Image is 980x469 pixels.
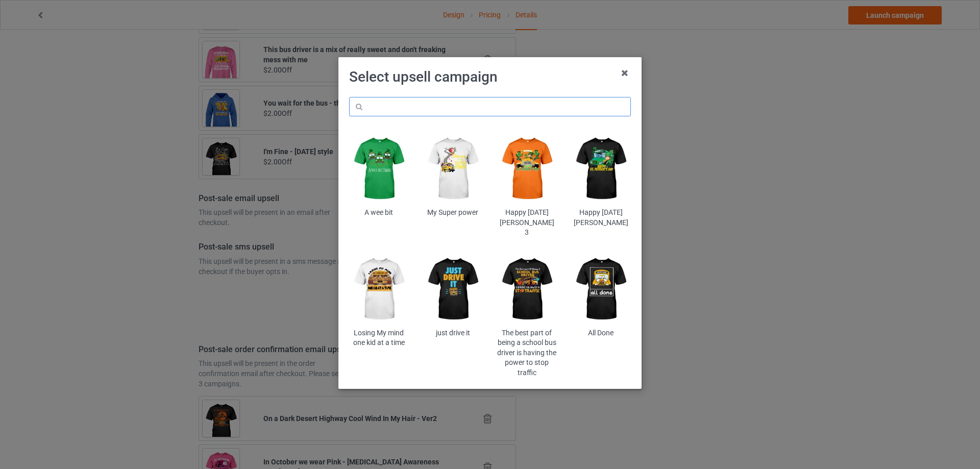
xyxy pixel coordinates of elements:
[571,208,631,228] div: Happy [DATE][PERSON_NAME]
[349,328,409,348] div: Losing My mind one kid at a time
[497,208,557,238] div: Happy [DATE][PERSON_NAME] 3
[423,328,483,338] div: just drive it
[423,208,483,218] div: My Super power
[571,328,631,338] div: All Done
[497,328,557,378] div: The best part of being a school bus driver is having the power to stop traffic
[349,208,409,218] div: A wee bit
[349,68,631,86] h1: Select upsell campaign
